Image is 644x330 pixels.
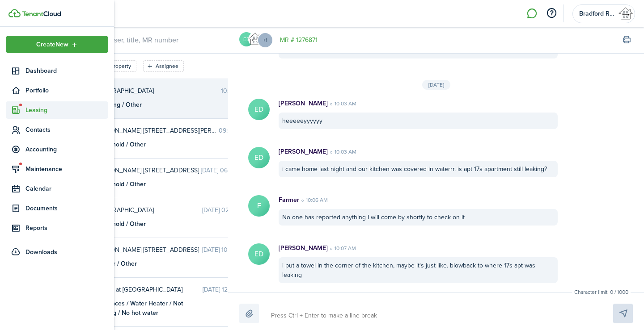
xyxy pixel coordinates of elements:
img: TenantCloud [8,9,21,17]
avatar-text: F [248,195,270,217]
div: No one has reported anything I will come by shortly to check on it [279,209,558,226]
p: Farmer [279,195,299,205]
button: Print [620,34,633,46]
span: Retreat at Montevallo [94,285,203,294]
a: MR # 1276871 [280,35,318,45]
div: Appliances / Water Heater / Not working / No hot water [94,299,206,317]
time: 10:03 AM [328,148,356,156]
time: [DATE] 02:14 PM [202,205,246,215]
p: [PERSON_NAME] [279,147,328,156]
div: Household / Other [94,180,206,189]
filter-tag: Open filter [98,60,136,72]
span: Downloads [25,247,57,257]
div: Household / Other [94,219,206,229]
div: Plumbing / Other [94,100,206,109]
img: TenantCloud [22,11,61,17]
avatar-text: ED [239,32,254,46]
img: Bradford Real Estate Group [248,32,263,46]
avatar-text: ED [248,99,270,120]
span: Contacts [25,125,108,134]
div: i came home last night and our kitchen was covered in waterrr. is apt 17s apartment still leaking? [279,161,558,177]
span: Shelby Street Apartments [94,205,202,215]
span: Documents [25,204,108,213]
time: 10:07 AM [328,244,356,252]
time: [DATE] 10:47 AM [202,245,246,255]
input: search [58,27,254,53]
span: Accounting [25,145,108,154]
span: Leasing [25,105,108,115]
time: [DATE] 12:46 PM [203,285,246,294]
avatar-text: ED [248,243,270,265]
button: Open resource center [544,6,559,21]
p: [PERSON_NAME] [279,243,328,253]
button: Open menu [6,36,108,53]
time: 09:00 AM [219,126,246,135]
avatar-text: ED [248,147,270,168]
div: [DATE] [422,80,450,90]
div: Household / Other [94,140,206,149]
img: Bradford Real Estate Group [619,7,633,21]
span: Maintenance [25,164,108,174]
a: Dashboard [6,62,108,79]
div: Exterior / Other [94,259,206,268]
span: Reports [25,223,108,233]
span: Calendar [25,184,108,193]
span: ANN 2821 Gurnee Ave [94,245,202,255]
time: [DATE] 06:33 PM [201,166,246,175]
filter-tag-label: Assignee [156,62,178,70]
span: Dashboard [25,66,108,75]
small: Character limit: 0 / 1000 [572,288,631,296]
filter-tag: Open filter [143,60,184,72]
time: 10:03 AM [328,100,356,108]
time: 10:07 AM [221,86,246,96]
span: Bradford Village [94,86,221,96]
time: 10:06 AM [299,196,328,204]
div: heeeeeyyyyyy [279,113,558,129]
span: Bradford Real Estate Group [579,11,615,17]
filter-tag-label: Property [110,62,131,70]
div: i put a towel in the corner of the kitchen, maybe it's just like. blowback to where 17s apt was l... [279,257,558,283]
menu-trigger: +1 [257,32,273,48]
span: ANN 2930 Walnut Ave [94,166,201,175]
span: ANN 3013 Moore Ave [94,126,219,135]
span: Create New [36,42,68,48]
button: Open menu [263,32,273,48]
span: Portfolio [25,86,108,95]
p: [PERSON_NAME] [279,99,328,108]
a: Reports [6,219,108,237]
